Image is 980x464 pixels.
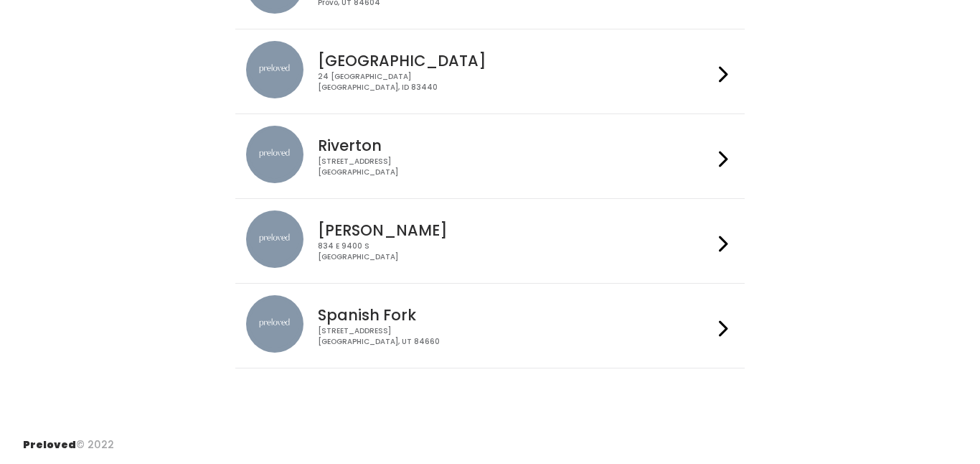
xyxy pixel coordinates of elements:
img: preloved location [246,41,303,98]
img: preloved location [246,295,303,353]
div: 24 [GEOGRAPHIC_DATA] [GEOGRAPHIC_DATA], ID 83440 [318,72,712,93]
img: preloved location [246,126,303,183]
a: preloved location Riverton [STREET_ADDRESS][GEOGRAPHIC_DATA] [246,126,733,187]
div: [STREET_ADDRESS] [GEOGRAPHIC_DATA], UT 84660 [318,326,712,347]
a: preloved location Spanish Fork [STREET_ADDRESS][GEOGRAPHIC_DATA], UT 84660 [246,295,733,356]
div: © 2022 [23,426,114,453]
span: Preloved [23,437,76,452]
h4: Spanish Fork [318,307,712,323]
div: [STREET_ADDRESS] [GEOGRAPHIC_DATA] [318,157,712,177]
a: preloved location [PERSON_NAME] 834 E 9400 S[GEOGRAPHIC_DATA] [246,210,733,272]
h4: Riverton [318,137,712,154]
a: preloved location [GEOGRAPHIC_DATA] 24 [GEOGRAPHIC_DATA][GEOGRAPHIC_DATA], ID 83440 [246,41,733,102]
h4: [GEOGRAPHIC_DATA] [318,52,712,69]
h4: [PERSON_NAME] [318,222,712,238]
div: 834 E 9400 S [GEOGRAPHIC_DATA] [318,241,712,262]
img: preloved location [246,210,303,268]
